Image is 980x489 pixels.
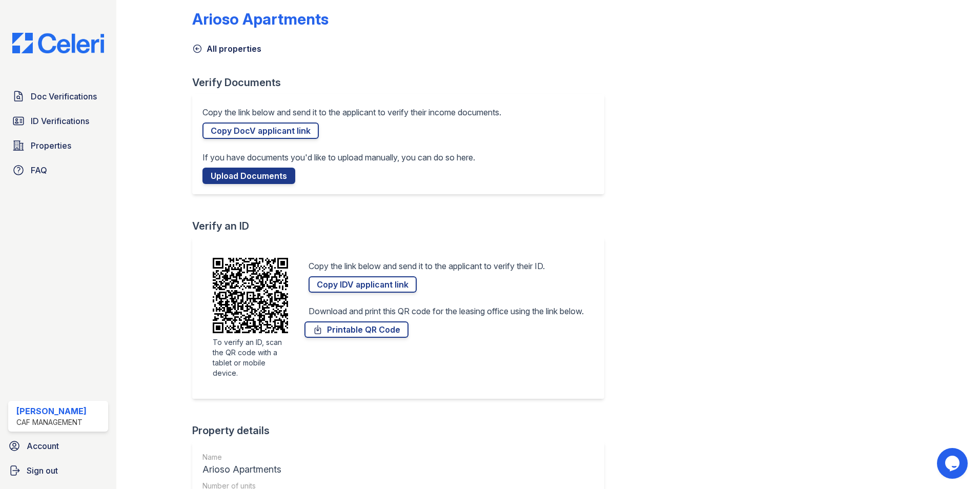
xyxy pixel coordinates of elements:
[8,86,108,107] a: Doc Verifications
[202,106,501,118] p: Copy the link below and send it to the applicant to verify their income documents.
[192,43,261,55] a: All properties
[202,462,298,477] div: Arioso Apartments
[213,337,288,378] div: To verify an ID, scan the QR code with a tablet or mobile device.
[31,90,97,103] span: Doc Verifications
[31,115,89,127] span: ID Verifications
[4,460,112,481] a: Sign out
[304,321,409,338] a: Printable QR Code
[8,111,108,131] a: ID Verifications
[192,423,612,438] div: Property details
[202,123,319,139] a: Copy DocV applicant link
[4,33,112,53] img: CE_Logo_Blue-a8612792a0a2168367f1c8372b55b34899dd931a85d93a1a3d3e32e68fde9ad4.png
[202,452,298,462] div: Name
[309,305,584,317] p: Download and print this QR code for the leasing office using the link below.
[192,10,329,28] div: Arioso Apartments
[31,139,71,152] span: Properties
[16,417,87,427] div: CAF Management
[937,448,970,479] iframe: chat widget
[202,168,295,184] a: Upload Documents
[309,276,417,293] a: Copy IDV applicant link
[27,440,59,452] span: Account
[31,164,47,176] span: FAQ
[8,160,108,180] a: FAQ
[27,464,58,477] span: Sign out
[309,260,545,272] p: Copy the link below and send it to the applicant to verify their ID.
[192,75,612,90] div: Verify Documents
[4,436,112,456] a: Account
[192,219,612,233] div: Verify an ID
[16,405,87,417] div: [PERSON_NAME]
[8,135,108,156] a: Properties
[202,151,475,164] p: If you have documents you'd like to upload manually, you can do so here.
